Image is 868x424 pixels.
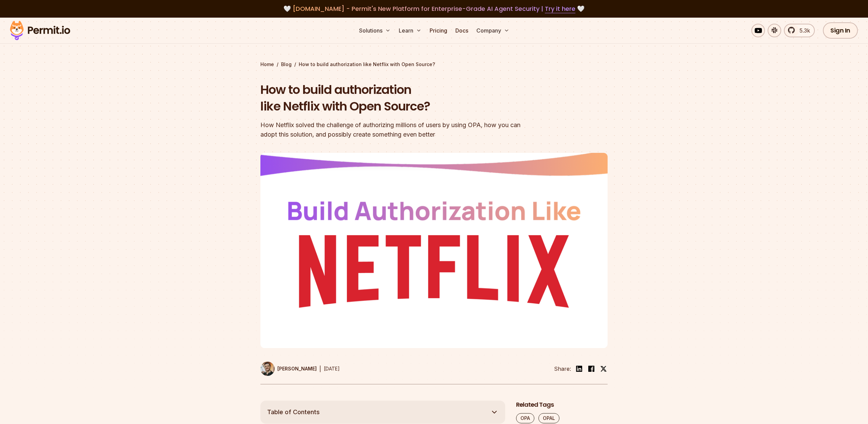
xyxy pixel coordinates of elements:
img: Permit logo [7,19,73,42]
a: Pricing [427,24,450,37]
p: [PERSON_NAME] [277,365,317,372]
span: [DOMAIN_NAME] - Permit's New Platform for Enterprise-Grade AI Agent Security | [293,4,575,13]
a: [PERSON_NAME] [260,362,317,376]
button: Company [474,24,512,37]
a: Home [260,61,274,68]
time: [DATE] [324,366,340,371]
span: Table of Contents [267,407,320,417]
li: Share: [554,365,571,373]
a: OPA [516,413,534,423]
a: Blog [281,61,292,68]
span: 5.3k [795,26,810,35]
img: twitter [600,365,607,372]
div: How Netflix solved the challenge of authorizing millions of users by using OPA, how you can adopt... [260,120,521,139]
img: facebook [587,365,595,373]
h2: Related Tags [516,401,608,409]
div: | [319,365,321,373]
button: Learn [396,24,424,37]
button: Solutions [356,24,393,37]
div: / / [260,61,608,68]
img: Daniel Bass [260,362,275,376]
a: 5.3k [784,24,815,37]
a: Sign In [823,22,858,39]
a: OPAL [538,413,559,423]
img: How to build authorization like Netflix with Open Source? [260,153,608,348]
h1: How to build authorization like Netflix with Open Source? [260,81,521,115]
button: Table of Contents [260,401,505,424]
a: Try it here [545,4,575,13]
img: linkedin [575,365,583,373]
a: Docs [453,24,471,37]
div: 🤍 🤍 [16,4,852,14]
